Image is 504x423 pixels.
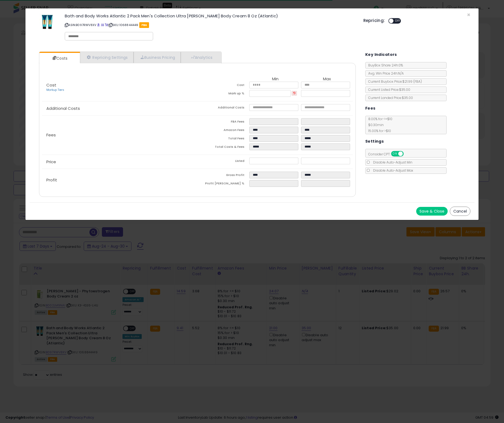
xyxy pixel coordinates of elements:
[198,104,249,113] td: Additional Costs
[413,79,422,84] span: ( FBA )
[105,23,108,27] a: Your listing only
[198,172,249,180] td: Gross Profit
[366,123,384,127] span: $0.30 min
[42,106,198,111] p: Additional Costs
[198,180,249,188] td: Profit [PERSON_NAME] %
[366,79,422,84] span: Current Buybox Price:
[65,21,355,29] p: ASIN: B097RWV8XV | SKU: 1068844449
[198,135,249,143] td: Total Fees
[370,160,412,165] span: Disable Auto-Adjust Min
[198,143,249,152] td: Total Costs & Fees
[134,52,181,63] a: Business Pricing
[198,82,249,90] td: Cost
[198,127,249,135] td: Amazon Fees
[403,152,411,156] span: OFF
[65,14,355,18] h3: Bath and Body Works Atlantic 2 Pack Men's Collection Ultra [PERSON_NAME] Body Cream 8 Oz (Atlantic)
[365,138,384,145] h5: Settings
[42,160,198,164] p: Price
[139,22,149,28] span: FBA
[366,152,411,156] span: Consider CPT:
[46,88,64,92] a: Markup Tiers
[39,53,79,64] a: Costs
[366,71,404,76] span: Avg. Win Price 24h: N/A
[42,83,198,92] p: Cost
[416,207,448,216] button: Save & Close
[42,133,198,137] p: Fees
[198,118,249,127] td: FBA Fees
[363,18,385,23] h5: Repricing:
[97,23,100,27] a: BuyBox page
[392,152,398,156] span: ON
[366,63,403,68] span: BuyBox Share 24h: 0%
[450,207,470,216] button: Cancel
[402,79,422,84] span: $21.99
[365,105,376,112] h5: Fees
[249,77,301,82] th: Min
[198,90,249,98] td: Mark up %
[101,23,104,27] a: All offer listings
[366,129,391,133] span: 15.00 % for > $10
[80,52,134,63] a: Repricing Settings
[366,95,413,100] span: Current Landed Price: $35.00
[365,51,397,58] h5: Key Indicators
[40,14,55,30] img: 41r8e7kwHyS._SL60_.jpg
[370,168,413,173] span: Disable Auto-Adjust Max
[467,11,470,19] span: ×
[198,158,249,166] td: Listed
[366,117,392,133] span: 8.00 % for <= $10
[181,52,221,63] a: Analytics
[366,87,410,92] span: Current Listed Price: $35.00
[301,77,353,82] th: Max
[393,19,402,23] span: OFF
[42,178,198,182] p: Profit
